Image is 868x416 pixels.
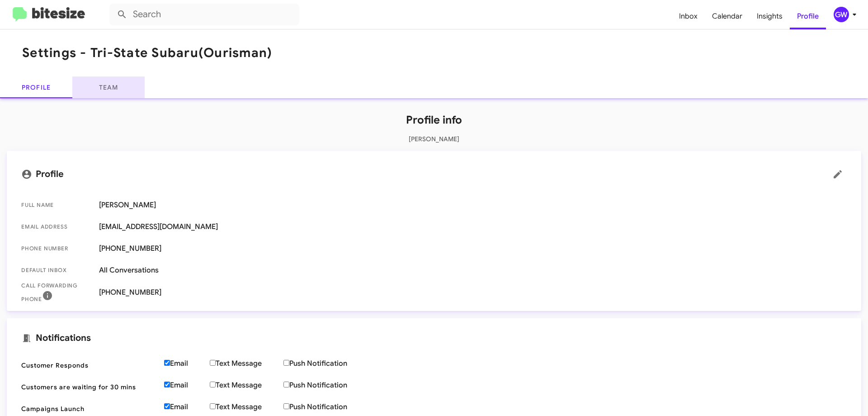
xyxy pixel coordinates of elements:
[7,134,861,143] p: [PERSON_NAME]
[283,382,289,387] input: Push Notification
[198,45,273,61] span: (Ourisman)
[283,402,369,411] label: Push Notification
[99,266,847,275] span: All Conversations
[72,77,145,98] a: Team
[790,3,826,29] a: Profile
[21,333,847,344] mat-card-title: Notifications
[99,288,847,297] span: [PHONE_NUMBER]
[21,244,92,253] span: Phone number
[21,383,157,392] span: Customers are waiting for 30 mins
[210,382,216,387] input: Text Message
[750,3,790,29] a: Insights
[210,402,283,411] label: Text Message
[109,4,299,25] input: Search
[99,222,847,231] span: [EMAIL_ADDRESS][DOMAIN_NAME]
[7,113,861,127] h1: Profile info
[99,201,847,210] span: [PERSON_NAME]
[283,403,289,409] input: Push Notification
[164,403,170,409] input: Email
[21,165,847,183] mat-card-title: Profile
[21,222,92,231] span: Email Address
[826,7,858,22] button: GW
[283,360,289,366] input: Push Notification
[210,359,283,368] label: Text Message
[21,361,157,370] span: Customer Responds
[21,201,92,210] span: Full Name
[672,3,705,29] a: Inbox
[210,360,216,366] input: Text Message
[21,281,92,304] span: Call Forwarding Phone
[210,381,283,390] label: Text Message
[21,266,92,275] span: Default Inbox
[164,382,170,387] input: Email
[834,7,849,22] div: GW
[22,46,272,60] h1: Settings - Tri-State Subaru
[283,359,369,368] label: Push Notification
[164,359,210,368] label: Email
[164,381,210,390] label: Email
[283,381,369,390] label: Push Notification
[210,403,216,409] input: Text Message
[99,244,847,253] span: [PHONE_NUMBER]
[21,404,157,413] span: Campaigns Launch
[164,360,170,366] input: Email
[164,402,210,411] label: Email
[705,3,750,29] a: Calendar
